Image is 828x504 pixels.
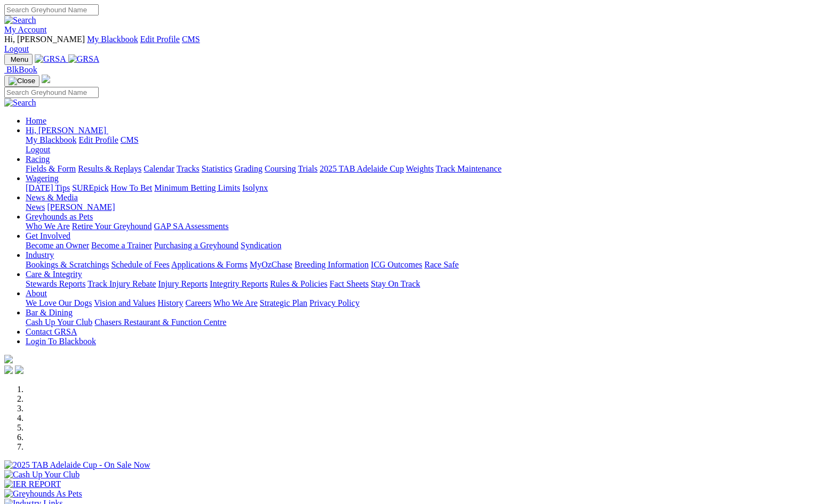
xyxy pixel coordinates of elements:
[294,260,369,269] a: Breeding Information
[26,260,824,270] div: Industry
[26,327,77,336] a: Contact GRSA
[144,164,174,173] a: Calendar
[26,145,50,154] a: Logout
[26,270,82,279] a: Care & Integrity
[26,241,824,250] div: Get Involved
[4,355,13,363] img: logo-grsa-white.png
[26,155,50,164] a: Racing
[213,298,258,307] a: Who We Are
[26,231,70,240] a: Get Involved
[424,260,458,269] a: Race Safe
[171,260,248,269] a: Applications & Forms
[26,202,45,212] a: News
[185,298,211,307] a: Careers
[6,65,37,74] span: BlkBook
[35,54,66,64] img: GRSA
[210,279,268,288] a: Integrity Reports
[26,126,106,135] span: Hi, [PERSON_NAME]
[4,98,36,108] img: Search
[111,183,153,192] a: How To Bet
[26,212,93,221] a: Greyhounds as Pets
[270,279,328,288] a: Rules & Policies
[26,164,824,174] div: Racing
[154,183,240,192] a: Minimum Betting Limits
[26,183,824,193] div: Wagering
[241,241,281,250] a: Syndication
[26,298,824,308] div: About
[4,15,36,25] img: Search
[26,164,76,173] a: Fields & Form
[26,202,824,212] div: News & Media
[154,241,238,250] a: Purchasing a Greyhound
[4,87,99,98] input: Search
[94,318,226,327] a: Chasers Restaurant & Function Centre
[26,250,54,259] a: Industry
[26,135,77,144] a: My Blackbook
[242,183,268,192] a: Isolynx
[202,164,233,173] a: Statistics
[47,202,115,212] a: [PERSON_NAME]
[4,54,33,65] button: Toggle navigation
[330,279,369,288] a: Fact Sheets
[87,279,156,288] a: Track Injury Rebate
[26,126,108,135] a: Hi, [PERSON_NAME]
[265,164,296,173] a: Coursing
[68,54,100,64] img: GRSA
[26,289,47,298] a: About
[26,183,70,192] a: [DATE] Tips
[26,318,92,327] a: Cash Up Your Club
[26,279,824,289] div: Care & Integrity
[4,25,47,34] a: My Account
[157,298,183,307] a: History
[235,164,262,173] a: Grading
[26,298,92,307] a: We Love Our Dogs
[26,337,96,346] a: Login To Blackbook
[4,470,79,479] img: Cash Up Your Club
[4,365,13,374] img: facebook.svg
[154,222,229,231] a: GAP SA Assessments
[72,183,108,192] a: SUREpick
[26,260,109,269] a: Bookings & Scratchings
[320,164,404,173] a: 2025 TAB Adelaide Cup
[406,164,434,173] a: Weights
[111,260,169,269] a: Schedule of Fees
[78,164,141,173] a: Results & Replays
[26,222,824,231] div: Greyhounds as Pets
[371,260,422,269] a: ICG Outcomes
[72,222,152,231] a: Retire Your Greyhound
[436,164,501,173] a: Track Maintenance
[4,75,39,87] button: Toggle navigation
[26,318,824,327] div: Bar & Dining
[11,55,28,63] span: Menu
[4,460,150,470] img: 2025 TAB Adelaide Cup - On Sale Now
[42,75,50,83] img: logo-grsa-white.png
[26,193,78,202] a: News & Media
[260,298,307,307] a: Strategic Plan
[91,241,152,250] a: Become a Trainer
[121,135,139,144] a: CMS
[26,116,46,125] a: Home
[309,298,360,307] a: Privacy Policy
[4,479,61,489] img: IER REPORT
[26,241,89,250] a: Become an Owner
[87,35,138,44] a: My Blackbook
[26,135,824,155] div: Hi, [PERSON_NAME]
[140,35,180,44] a: Edit Profile
[26,279,85,288] a: Stewards Reports
[94,298,155,307] a: Vision and Values
[4,65,37,74] a: BlkBook
[26,308,73,317] a: Bar & Dining
[177,164,200,173] a: Tracks
[4,489,82,499] img: Greyhounds As Pets
[4,35,824,54] div: My Account
[298,164,317,173] a: Trials
[15,365,23,374] img: twitter.svg
[158,279,208,288] a: Injury Reports
[182,35,200,44] a: CMS
[4,44,29,53] a: Logout
[26,174,59,183] a: Wagering
[4,35,85,44] span: Hi, [PERSON_NAME]
[371,279,420,288] a: Stay On Track
[79,135,118,144] a: Edit Profile
[9,77,35,85] img: Close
